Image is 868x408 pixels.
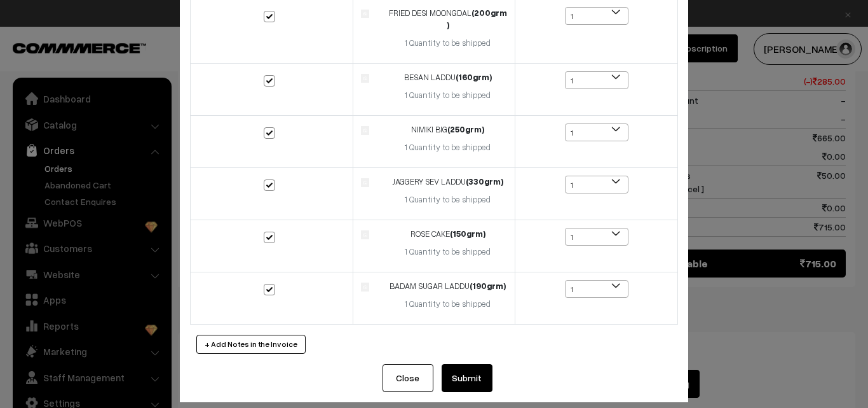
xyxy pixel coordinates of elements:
[388,280,507,293] div: BADAM SUGAR LADDU
[361,10,369,18] img: product.jpg
[388,193,507,206] div: 1 Quantity to be shipped
[388,228,507,241] div: ROSE CAKE
[450,229,485,239] strong: (150grm)
[388,71,507,84] div: BESAN LADDU
[565,228,628,246] span: 1
[566,176,628,194] span: 1
[565,280,628,298] span: 1
[361,283,369,291] img: product.jpg
[565,71,628,89] span: 1
[388,298,507,311] div: 1 Quantity to be shipped
[388,7,507,32] div: FRIED DESI MOONGDAL
[388,176,507,188] div: JAGGERY SEV LADDU
[447,8,507,31] strong: (200grm )
[388,123,507,136] div: NIMIKI BIG
[361,230,369,239] img: product.jpg
[361,178,369,186] img: product.jpg
[388,141,507,154] div: 1 Quantity to be shipped
[470,281,506,291] strong: (190grm)
[442,364,492,392] button: Submit
[466,176,503,186] strong: (330grm)
[388,37,507,50] div: 1 Quantity to be shipped
[388,246,507,258] div: 1 Quantity to be shipped
[456,72,492,82] strong: (160grm)
[565,176,628,193] span: 1
[565,7,628,25] span: 1
[566,229,628,246] span: 1
[565,123,628,141] span: 1
[361,74,369,82] img: product.jpg
[566,8,628,25] span: 1
[383,364,433,392] button: Close
[447,124,484,134] strong: (250grm)
[566,281,628,299] span: 1
[361,126,369,134] img: product.jpg
[566,124,628,142] span: 1
[566,72,628,90] span: 1
[388,89,507,102] div: 1 Quantity to be shipped
[196,335,306,354] button: + Add Notes in the Invoice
